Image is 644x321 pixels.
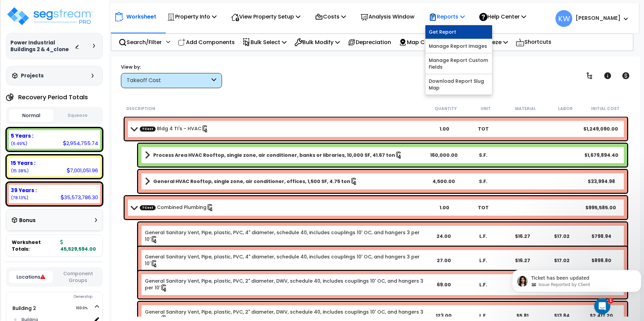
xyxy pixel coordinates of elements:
div: 1.00 [425,126,464,132]
div: S.F. [464,152,502,158]
div: Shortcuts [512,34,555,50]
div: Add Components [174,34,238,50]
b: General HVAC Rooftop, single zone, air conditioner, offices, 1,500 SF, 4.75 ton [153,178,350,185]
a: Manage Report Images [425,39,492,53]
div: Takeoff Cost [127,77,210,84]
a: Individual Item [145,229,423,243]
div: 35,573,786.30 [61,194,98,201]
small: Initial Cost [591,106,619,111]
p: Bulk Modify [294,38,340,47]
div: 1.00 [425,204,464,211]
a: Manage Report Custom Fields [425,53,492,74]
small: (6.49%) [11,141,27,146]
a: Assembly Title [145,177,423,186]
a: Individual Item [145,278,423,292]
b: 5 Years : [11,132,33,139]
h4: Recovery Period Totals [18,94,88,101]
div: 2,954,755.74 [63,140,98,147]
button: Locations [9,271,53,283]
p: Property Info [167,12,217,21]
div: L.F. [464,312,502,319]
iframe: Intercom notifications message [509,256,644,303]
b: Process Area HVAC Rooftop, single zone, air conditioner, banks or libraries, 10,000 SF, 41.67 ton [153,152,395,158]
p: Add Components [178,38,235,47]
div: $1,679,894.40 [582,152,620,158]
div: $33,994.98 [582,178,620,185]
p: Worksheet [126,12,156,21]
div: $5.81 [504,312,542,319]
span: 100.0% [76,304,94,312]
button: Component Groups [56,270,100,284]
a: Download Report Slug Map [425,74,492,95]
div: S.F. [464,178,502,185]
a: Building 2 100.0% [12,305,36,312]
a: Get Report [425,25,492,39]
p: Bulk Select [243,38,287,47]
div: 24.00 [425,233,463,240]
div: Depreciation [344,34,395,50]
button: Normal [9,109,54,121]
span: 1 [608,298,613,304]
p: Shortcuts [516,37,551,47]
div: 123.00 [425,312,463,319]
b: 39 Years : [11,187,37,194]
button: Squeeze [55,110,100,121]
small: Material [515,106,536,111]
h3: Power Industrial Buildings 2 & 4_clone [10,39,75,53]
a: Custom Item [140,125,209,133]
div: TOT [464,126,503,132]
small: Labor [558,106,573,111]
span: TCost [140,205,156,210]
h3: Bonus [19,218,36,223]
div: $16.27 [504,233,542,240]
h3: Projects [21,72,44,79]
div: $1,249,090.00 [581,126,620,132]
small: (15.38%) [11,168,29,174]
a: Custom Item [140,204,214,211]
a: Individual Item [145,253,423,267]
p: View Property Setup [231,12,300,21]
div: TOT [464,204,503,211]
div: 4,500.00 [425,178,463,185]
div: $798.94 [582,233,620,240]
div: 160,000.00 [425,152,463,158]
div: $995,585.00 [581,204,620,211]
p: Costs [315,12,346,21]
div: 69.00 [425,281,463,288]
div: $17.02 [543,233,581,240]
p: Map Components [399,38,463,47]
div: $13.84 [543,312,581,319]
b: 45,529,594.00 [60,239,96,252]
p: Help Center [479,12,526,21]
b: 15 Years : [11,159,35,167]
small: Quantity [434,106,457,111]
p: Depreciation [348,38,391,47]
img: logo_pro_r.png [6,6,94,26]
div: View by: [121,64,222,70]
div: L.F. [464,281,502,288]
iframe: Intercom live chat [594,298,610,314]
small: Unit [481,106,491,111]
div: 7,001,051.96 [67,167,98,174]
small: Description [126,106,155,111]
div: L.F. [464,233,502,240]
b: [PERSON_NAME] [576,14,620,22]
a: Assembly Title [145,150,423,160]
div: 27.00 [425,257,463,264]
span: KW [555,10,572,27]
div: $5.81 [504,281,542,288]
p: Search/Filter [119,38,162,47]
small: (78.13%) [11,195,28,201]
span: TCost [140,126,156,131]
p: Analysis Window [360,12,414,21]
div: $16.27 [504,257,542,264]
span: Worksheet Totals: [12,239,58,252]
div: Ownership [20,293,102,301]
p: Reports [429,12,465,21]
div: L.F. [464,257,502,264]
div: $2,417.20 [582,312,620,319]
